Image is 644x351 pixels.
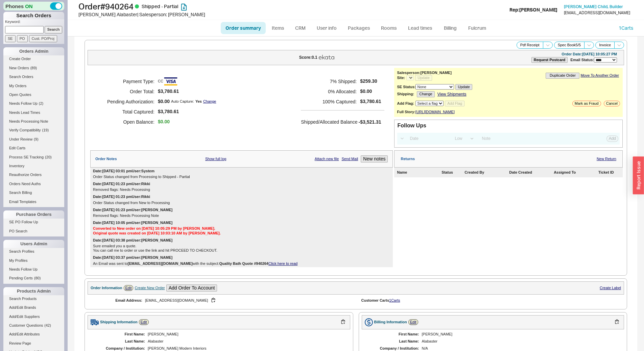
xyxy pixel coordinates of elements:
[290,22,310,34] a: CRM
[9,119,48,123] span: Needs Processing Note
[148,346,343,351] div: [PERSON_NAME] Modern Interiors
[3,322,64,329] a: Customer Questions(42)
[397,101,414,105] b: Add Flag:
[93,182,150,186] div: Date: [DATE] 01:23 pm User: Rikki
[9,101,38,105] span: Needs Follow Up
[93,244,390,253] div: Sure emailed you a quote. You can call me to order or use the link and hit PROCEED TO CHECKOUT.
[267,22,289,34] a: Items
[3,145,64,152] a: Edit Carts
[599,43,611,47] span: Invoice
[360,99,381,104] span: $3,780.61
[604,101,620,106] button: Cancel
[509,6,557,13] div: Rep: [PERSON_NAME]
[570,58,594,62] span: Email Status:
[98,298,142,303] div: Email Address:
[609,136,616,141] span: Add
[397,123,426,129] div: Follow Ups
[94,346,145,351] div: Company / Institution:
[3,162,64,170] a: Inventory
[301,76,357,86] h5: 7 % Shipped:
[3,154,64,161] a: Process SE Tracking(20)
[93,169,154,173] div: Date: [DATE] 03:01 pm User: System
[158,75,177,88] span: CC
[3,340,64,347] a: Review Page
[3,219,64,226] a: SE PO Follow Up
[95,157,117,161] div: Order Notes
[575,101,599,106] span: Mark as Fraud
[3,136,64,143] a: Under Review(9)
[3,240,64,248] div: Users Admin
[312,22,342,34] a: User info
[3,91,64,98] a: Open Quotes
[93,255,172,260] div: Date: [DATE] 03:37 pm User: [PERSON_NAME]
[422,339,618,344] div: Alabaster
[93,195,150,199] div: Date: [DATE] 01:23 pm User: Rikki
[606,135,618,142] button: Add
[93,175,390,179] div: Order Status changed from Processing to Shipped - Partial
[598,170,620,175] div: Ticket ID
[3,109,64,116] a: Needs Lead Times
[3,304,64,311] a: Add/Edit Brands
[595,42,615,49] button: Invoice
[517,42,543,49] button: Pdf Receipt
[546,73,579,78] button: Duplicate Order
[397,85,415,89] b: SE Status:
[3,331,64,338] a: Add/Edit Attributes
[376,22,402,34] a: Rooms
[442,170,463,175] div: Status
[268,261,297,266] a: Click here to read
[3,248,64,255] a: Search Profiles
[3,127,64,134] a: Verify Compatibility(19)
[606,101,618,106] span: Cancel
[406,134,449,143] input: Date
[3,12,64,19] h1: Search Orders
[124,285,134,291] a: Edit
[45,26,63,33] input: Search
[17,35,28,42] input: PO
[139,319,149,325] a: Edit
[315,157,339,161] a: Attach new file
[3,65,64,72] a: New Orders(89)
[580,73,619,78] a: Move To Another Order
[148,339,343,344] div: Alabaster
[205,157,226,161] a: Show full log
[171,99,194,104] div: Auto Capture:
[368,346,419,351] div: Company / Institution:
[360,78,381,84] span: $259.30
[128,261,193,266] b: [EMAIL_ADDRESS][DOMAIN_NAME]
[145,297,345,304] div: [EMAIL_ADDRESS][DOMAIN_NAME]
[39,101,43,105] span: ( 2 )
[34,137,38,141] span: ( 9 )
[3,257,64,264] a: My Profiles
[464,170,508,175] div: Created By
[195,99,202,104] div: Yes
[422,332,618,336] div: [PERSON_NAME]
[343,22,375,34] a: Packages
[3,275,64,282] a: Pending Certs(80)
[91,286,122,290] div: Order Information
[374,320,407,324] div: Billing Information
[415,110,455,114] a: [URL][DOMAIN_NAME]
[531,57,568,63] button: Request Postcard
[94,332,145,336] div: First Name:
[93,231,390,235] div: Original quote was created on [DATE] 10:03:10 AM by [PERSON_NAME].
[361,298,389,302] span: Customer Carts
[93,187,390,192] div: Removed flags: Needs Processing
[534,58,566,62] b: Request Postcard
[93,226,390,231] div: Converted to New order on [DATE] 10:05:29 PM by [PERSON_NAME].
[463,22,491,34] a: Fulcrum
[44,323,51,327] span: ( 42 )
[341,157,358,161] a: Send Mail
[564,10,630,15] div: [EMAIL_ADDRESS][DOMAIN_NAME]
[3,198,64,205] a: Email Templates
[3,73,64,80] a: Search Orders
[45,155,52,159] span: ( 20 )
[9,155,44,159] span: Process SE Tracking
[3,2,64,10] div: Phones
[142,3,178,9] span: Shipped - Partial
[562,52,617,56] div: Order Date: [DATE] 10:05:27 PM
[158,89,216,94] span: $3,780.61
[221,22,266,34] a: Order summary
[5,35,16,42] input: SE
[78,2,324,11] h1: Order # 940264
